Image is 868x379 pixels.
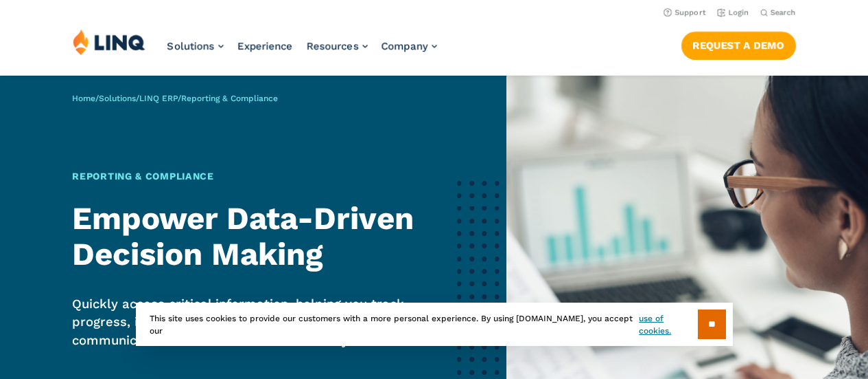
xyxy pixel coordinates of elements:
a: Resources [307,40,368,52]
nav: Button Navigation [681,29,796,59]
img: LINQ | K‑12 Software [73,29,145,55]
span: Search [771,8,796,17]
a: LINQ ERP [139,94,178,103]
button: Open Search Bar [760,8,796,18]
span: Resources [307,40,359,52]
span: Company [382,40,428,52]
a: Solutions [167,40,224,52]
a: Request a Demo [681,32,796,59]
p: Quickly access critical information, helping you track progress, identify areas for improvement, ... [72,295,414,349]
span: Solutions [167,40,215,52]
span: / / / [72,94,278,103]
a: Experience [237,40,293,52]
a: Company [382,40,437,52]
a: Support [664,8,706,17]
a: Home [72,94,95,103]
a: Solutions [99,94,136,103]
a: use of cookies. [639,312,697,337]
h1: Reporting & Compliance [72,169,414,184]
span: Reporting & Compliance [181,94,278,103]
div: This site uses cookies to provide our customers with a more personal experience. By using [DOMAIN... [136,303,733,346]
nav: Primary Navigation [167,29,437,74]
a: Login [717,8,749,17]
strong: Empower Data-Driven Decision Making [72,200,414,273]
